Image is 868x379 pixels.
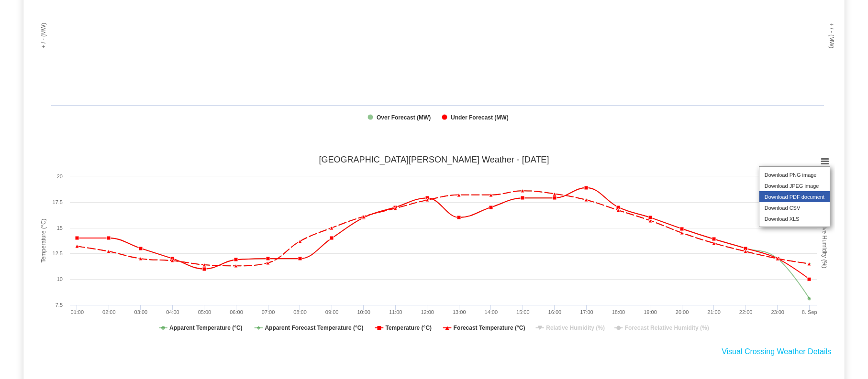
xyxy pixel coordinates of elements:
text: 07:00 [262,309,275,315]
tspan: Temperature (°C) [40,219,47,263]
tspan: Apparent Temperature (°C) [169,325,243,331]
text: 05:00 [198,309,211,315]
text: 20 [57,173,63,179]
text: 08:00 [293,309,307,315]
li: Download CSV [759,202,830,213]
text: 17:00 [580,309,593,315]
li: Download PDF document [759,191,830,202]
text: 23:00 [771,309,784,315]
tspan: Forecast Temperature (°C) [454,325,525,331]
tspan: + / - (MW) [828,23,835,49]
text: 12:00 [421,309,434,315]
text: 09:00 [325,309,339,315]
text: 21:00 [707,309,721,315]
text: 14:00 [485,309,498,315]
tspan: 8. Sep [802,309,817,315]
text: 10:00 [357,309,370,315]
text: 01:00 [71,309,84,315]
text: 22:00 [739,309,753,315]
tspan: Temperature (°C) [385,325,432,331]
text: 06:00 [230,309,243,315]
a: Visual Crossing Weather Details [722,347,831,356]
text: 20:00 [676,309,689,315]
text: 12.5 [53,250,63,256]
tspan: Relative Humidity (%) [821,213,828,268]
text: 10 [57,276,63,282]
text: 16:00 [548,309,562,315]
li: Download XLS [759,213,830,224]
tspan: Forecast Relative Humidity (%) [625,325,709,331]
tspan: Over Forecast (MW) [377,114,431,121]
tspan: Relative Humidity (%) [546,325,605,331]
text: 02:00 [102,309,116,315]
text: 03:00 [134,309,148,315]
text: 18:00 [612,309,625,315]
text: 7.5 [56,302,63,308]
li: Download JPEG image [759,180,830,191]
text: 15 [57,225,63,231]
tspan: [GEOGRAPHIC_DATA][PERSON_NAME] Weather - [DATE] [319,155,549,165]
tspan: + / - (MW) [40,23,47,49]
li: Download PNG image [759,169,830,180]
text: 17.5 [53,199,63,205]
text: 15:00 [516,309,530,315]
text: 11:00 [389,309,402,315]
tspan: Apparent Forecast Temperature (°C) [265,325,363,331]
text: 13:00 [453,309,466,315]
tspan: Under Forecast (MW) [451,114,509,121]
text: 04:00 [166,309,179,315]
text: 19:00 [644,309,657,315]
